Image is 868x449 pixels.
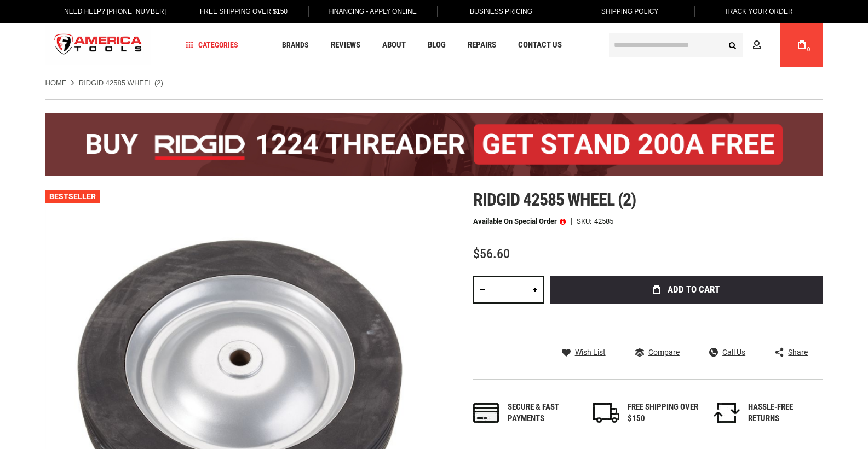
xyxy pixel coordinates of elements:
span: Add to Cart [668,285,720,294]
span: Contact Us [518,41,562,49]
span: Reviews [331,41,360,49]
span: Blog [428,41,446,49]
a: Categories [181,38,243,53]
span: Compare [648,348,680,356]
strong: SKU [577,218,594,225]
span: Repairs [468,41,496,49]
span: Shipping Policy [601,8,659,15]
a: Wish List [562,347,606,357]
a: Brands [277,38,314,53]
img: America Tools [45,25,152,66]
strong: RIDGID 42585 WHEEL (2) [79,79,163,87]
a: About [377,38,411,53]
div: FREE SHIPPING OVER $150 [628,401,699,425]
div: 42585 [594,218,613,225]
a: Compare [635,347,680,357]
img: payments [473,403,499,423]
a: Call Us [709,347,745,357]
span: About [382,41,406,49]
a: Reviews [326,38,365,53]
button: Add to Cart [550,276,823,304]
a: Blog [423,38,451,53]
a: store logo [45,25,152,66]
div: Secure & fast payments [508,401,579,425]
a: 0 [791,23,812,67]
div: HASSLE-FREE RETURNS [748,401,819,425]
a: Contact Us [513,38,567,53]
img: BOGO: Buy the RIDGID® 1224 Threader (26092), get the 92467 200A Stand FREE! [45,113,823,176]
span: Call Us [722,348,745,356]
span: $56.60 [473,246,510,261]
p: Available on Special Order [473,218,566,225]
span: Share [788,348,808,356]
img: shipping [593,403,619,423]
img: returns [714,403,740,423]
span: Brands [282,41,309,49]
span: Ridgid 42585 wheel (2) [473,189,636,210]
a: Home [45,78,67,88]
a: Repairs [463,38,501,53]
span: Categories [186,41,238,49]
span: Wish List [575,348,606,356]
button: Search [722,34,743,55]
span: 0 [807,46,810,53]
